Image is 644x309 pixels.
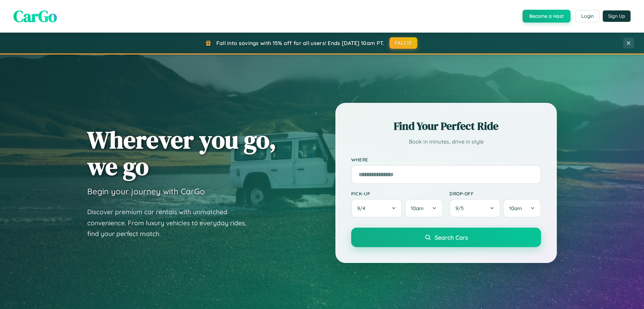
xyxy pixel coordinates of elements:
[357,205,369,211] span: 9 / 4
[13,5,57,27] span: CarGo
[603,10,631,22] button: Sign Up
[389,37,418,49] button: FALL15
[87,206,255,239] p: Discover premium car rentals with unmatched convenience. From luxury vehicles to everyday rides, ...
[523,10,571,23] button: Become a Host
[87,186,205,196] h3: Begin your journey with CarGo
[351,228,541,247] button: Search Cars
[87,126,276,180] h1: Wherever you go, we go
[351,137,541,147] p: Book in minutes, drive in style
[351,157,541,162] label: Where
[503,199,541,218] button: 10am
[351,199,402,218] button: 9/4
[455,205,467,211] span: 9 / 5
[449,191,541,196] label: Drop-off
[405,199,443,218] button: 10am
[435,234,468,241] span: Search Cars
[351,191,443,196] label: Pick-up
[216,40,384,46] span: Fall into savings with 15% off for all users! Ends [DATE] 10am PT.
[411,205,424,211] span: 10am
[509,205,522,211] span: 10am
[576,10,599,22] button: Login
[449,199,500,218] button: 9/5
[351,119,541,133] h2: Find Your Perfect Ride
